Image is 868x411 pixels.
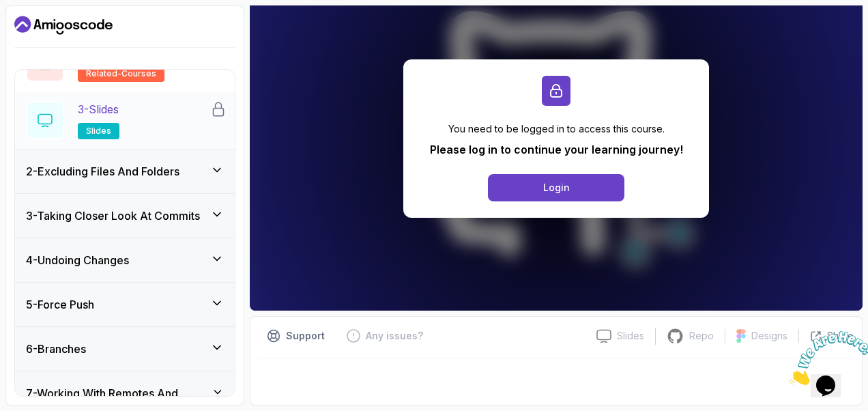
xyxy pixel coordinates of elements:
[783,326,868,391] iframe: chat widget
[86,126,111,137] span: slides
[15,238,235,282] button: 4-Undoing Changes
[26,385,212,401] h3: 7 - Working With Remotes And Synching
[15,150,235,193] button: 2-Excluding Files And Folders
[430,122,683,136] p: You need to be logged in to access this course.
[26,163,179,180] h3: 2 - Excluding Files And Folders
[26,101,224,139] button: 3-Slidesslides
[15,327,235,371] button: 6-Branches
[751,329,787,343] p: Designs
[366,329,423,343] p: Any issues?
[543,181,570,195] div: Login
[430,141,683,158] p: Please log in to continue your learning journey!
[14,14,113,36] a: Dashboard
[5,5,90,59] img: Chat attention grabber
[15,283,235,326] button: 5-Force Push
[689,329,714,343] p: Repo
[26,296,94,313] h3: 5 - Force Push
[26,208,200,224] h3: 3 - Taking Closer Look At Commits
[26,252,129,268] h3: 4 - Undoing Changes
[286,329,325,343] p: Support
[488,174,624,201] button: Login
[78,101,119,117] p: 3 - Slides
[617,329,644,343] p: Slides
[259,325,333,347] button: Support button
[26,341,86,357] h3: 6 - Branches
[86,68,156,79] span: related-courses
[15,194,235,238] button: 3-Taking Closer Look At Commits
